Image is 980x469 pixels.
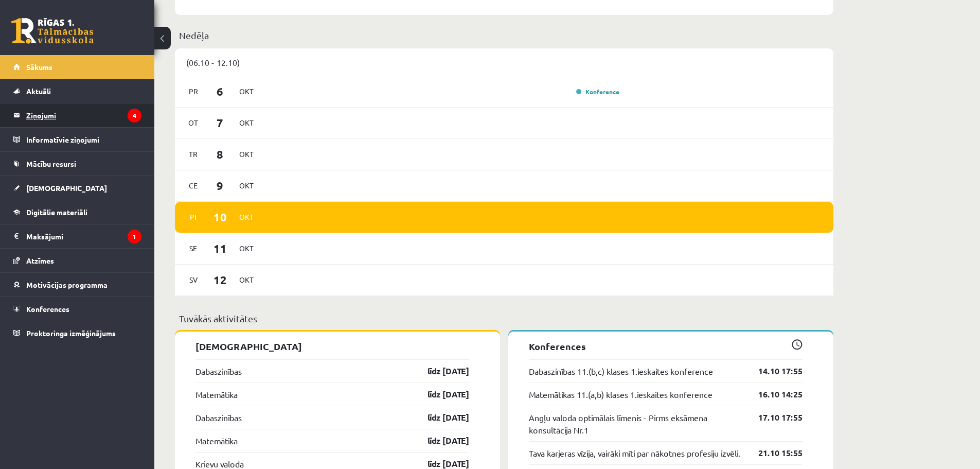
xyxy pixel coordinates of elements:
span: Pr [183,83,204,99]
a: Mācību resursi [13,152,141,176]
a: 14.10 17:55 [743,365,803,377]
a: [DEMOGRAPHIC_DATA] [13,176,141,200]
a: Rīgas 1. Tālmācības vidusskola [11,18,94,44]
legend: Maksājumi [26,224,141,248]
span: Okt [236,240,257,256]
a: Konference [576,88,619,96]
a: Matemātika [195,435,238,447]
a: Atzīmes [13,249,141,272]
a: Matemātikas 11.(a,b) klases 1.ieskaites konference [529,388,712,401]
a: līdz [DATE] [409,388,469,401]
span: Konferences [26,304,69,314]
a: Maksājumi1 [13,224,141,248]
span: [DEMOGRAPHIC_DATA] [26,183,107,193]
span: Tr [183,146,204,162]
span: Okt [236,209,257,225]
a: Dabaszinības 11.(b,c) klases 1.ieskaites konference [529,365,713,377]
legend: Ziņojumi [26,103,141,127]
a: Informatīvie ziņojumi [13,128,141,151]
span: Motivācijas programma [26,280,108,289]
div: (06.10 - 12.10) [175,48,833,76]
a: Dabaszinības [195,411,242,424]
a: līdz [DATE] [409,435,469,447]
a: Aktuāli [13,79,141,103]
a: Dabaszinības [195,365,242,377]
p: Tuvākās aktivitātes [179,311,829,325]
span: 9 [204,177,236,194]
p: Konferences [529,339,803,353]
span: 11 [204,240,236,257]
a: Digitālie materiāli [13,200,141,224]
i: 4 [128,109,141,123]
span: 6 [204,83,236,100]
a: Proktoringa izmēģinājums [13,321,141,345]
span: Okt [236,178,257,194]
span: 7 [204,114,236,131]
a: līdz [DATE] [409,411,469,424]
a: 16.10 14:25 [743,388,803,401]
span: Okt [236,146,257,162]
span: Digitālie materiāli [26,207,87,217]
span: Atzīmes [26,256,54,265]
p: [DEMOGRAPHIC_DATA] [195,339,469,353]
a: Tava karjeras vīzija, vairāki mīti par nākotnes profesiju izvēli. [529,447,740,459]
span: Pi [183,209,204,225]
i: 1 [128,230,141,244]
span: Se [183,240,204,256]
a: Motivācijas programma [13,273,141,297]
a: Sākums [13,55,141,79]
span: Okt [236,83,257,99]
a: līdz [DATE] [409,365,469,377]
span: Mācību resursi [26,159,76,168]
legend: Informatīvie ziņojumi [26,128,141,151]
span: Sv [183,272,204,288]
a: 17.10 17:55 [743,411,803,424]
a: Konferences [13,297,141,321]
span: Proktoringa izmēģinājums [26,328,116,338]
a: 21.10 15:55 [743,447,803,459]
span: Ce [183,178,204,194]
span: 10 [204,209,236,225]
a: Angļu valoda optimālais līmenis - Pirms eksāmena konsultācija Nr.1 [529,411,743,436]
a: Ziņojumi4 [13,103,141,127]
span: Ot [183,115,204,131]
span: Sākums [26,62,52,72]
span: Okt [236,272,257,288]
span: 12 [204,271,236,288]
a: Matemātika [195,388,238,401]
span: Okt [236,115,257,131]
p: Nedēļa [179,28,829,42]
span: Aktuāli [26,86,51,96]
span: 8 [204,146,236,163]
